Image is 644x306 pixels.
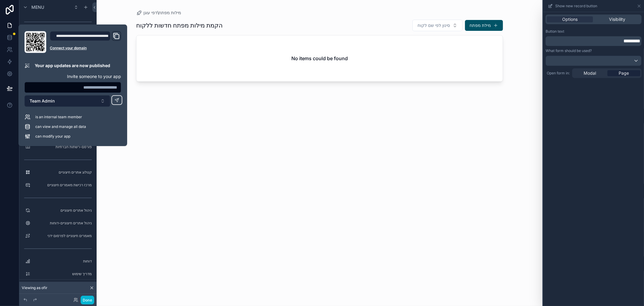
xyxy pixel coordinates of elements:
label: Open form in: [546,71,570,76]
a: מדריך שימוש [23,269,93,279]
label: מאמרים חיצוניים לפרסום ידני [33,233,92,238]
label: פורסם-רשתות חברתיות [33,145,92,149]
a: מאמרים חיצוניים לפרסום ידני [23,231,93,241]
label: Button text [546,29,564,34]
span: Team Admin [30,98,55,104]
a: מרכז רכישת מאמרים חיצוניים [23,180,93,190]
a: Connect your domain [50,46,121,50]
a: ניהול אתרים חיצוניים [23,206,93,215]
p: Your app updates are now published [35,63,110,69]
span: Page [619,70,629,76]
span: Show new record button [555,4,597,8]
a: פורסם-רשתות חברתיות [23,142,93,152]
h1: הקמת מילות מפתח חדשות ללקוח [136,21,223,30]
label: מדריך שימוש [33,272,92,276]
button: Select Button [412,20,462,31]
div: scrollable content [546,36,642,46]
span: Menu [31,4,44,10]
span: Options [562,16,578,22]
span: Modal [584,70,596,76]
p: Invite someone to your app [24,73,121,80]
label: מרכז רכישת מאמרים חיצוניים [33,183,92,187]
span: is an internal team member [35,115,82,119]
button: מילת מפתח [465,20,503,31]
span: can modify your app [35,134,70,139]
div: Domain and Custom Link [50,31,121,53]
a: דוחות [23,256,93,266]
label: דוחות [33,259,92,264]
h2: No items could be found [291,55,348,62]
span: סינון לפי שם לקוח [418,22,450,28]
span: can view and manage all data [35,124,86,129]
label: ניהול אתרים חיצוניים [33,208,92,213]
label: קטלוג אתרים חיצוניים [33,170,92,175]
span: מילות מפתח\דפי עוגן [143,10,181,16]
a: קטלוג אתרים חיצוניים [23,168,93,177]
label: What form should be used? [546,48,592,53]
label: ניהול אתרים חיצוניים-דוחות [33,221,92,226]
a: ניהול אתרים חיצוניים-דוחות [23,218,93,228]
button: Done [81,296,94,304]
a: מילות מפתח\דפי עוגן [136,10,181,16]
span: Viewing as ofir [22,285,47,290]
button: Select Button [24,95,110,107]
span: Visibility [609,16,626,22]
